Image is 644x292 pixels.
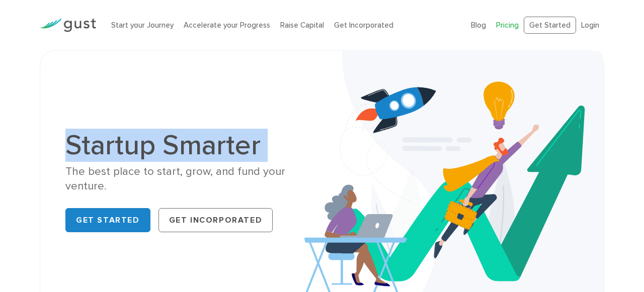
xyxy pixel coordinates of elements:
[184,21,270,30] a: Accelerate your Progress
[524,17,576,34] a: Get Started
[111,21,174,30] a: Start your Journey
[158,208,273,232] a: Get Incorporated
[334,21,393,30] a: Get Incorporated
[496,21,519,30] a: Pricing
[65,131,314,159] h1: Startup Smarter
[280,21,324,30] a: Raise Capital
[40,19,96,32] img: Gust Logo
[581,21,599,30] a: Login
[65,164,314,194] div: The best place to start, grow, and fund your venture.
[471,21,486,30] a: Blog
[65,208,150,232] a: Get Started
